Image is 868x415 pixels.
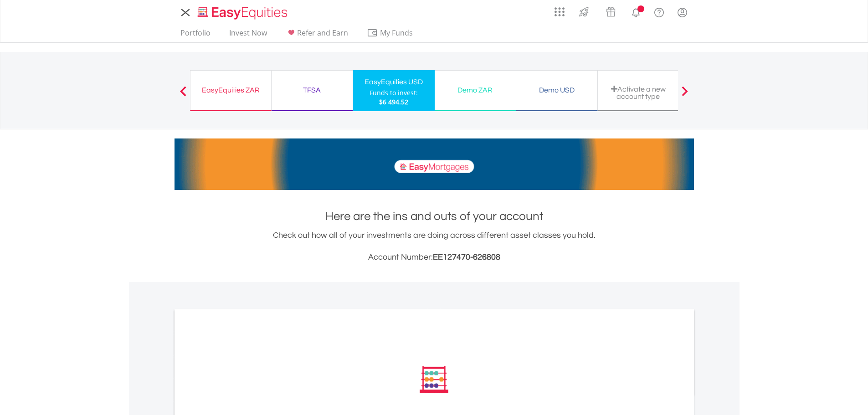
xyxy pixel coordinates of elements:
[597,2,624,19] a: Vouchers
[196,84,266,97] div: EasyEquities ZAR
[359,76,429,88] div: EasyEquities USD
[297,28,348,38] span: Refer and Earn
[433,253,500,261] span: EE127470-626808
[175,251,694,264] h3: Account Number:
[175,138,694,190] img: EasyMortage Promotion Banner
[370,88,418,97] div: Funds to invest:
[177,28,214,42] a: Portfolio
[522,84,592,97] div: Demo USD
[226,28,271,42] a: Invest Now
[175,229,694,264] div: Check out how all of your investments are doing across different asset classes you hold.
[379,97,408,106] span: $6 494.52
[196,5,291,20] img: EasyEquities_Logo.png
[603,85,673,100] div: Activate a new account type
[624,2,647,20] a: Notifications
[549,2,570,17] a: AppsGrid
[555,7,565,17] img: grid-menu-icon.svg
[277,84,347,97] div: TFSA
[671,2,694,22] a: My Profile
[603,5,618,19] img: vouchers-v2.svg
[440,84,510,97] div: Demo ZAR
[367,27,426,39] span: My Funds
[194,2,291,20] a: Home page
[647,2,671,20] a: FAQ's and Support
[175,208,694,225] h1: Here are the ins and outs of your account
[576,5,591,19] img: thrive-v2.svg
[282,28,352,42] a: Refer and Earn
